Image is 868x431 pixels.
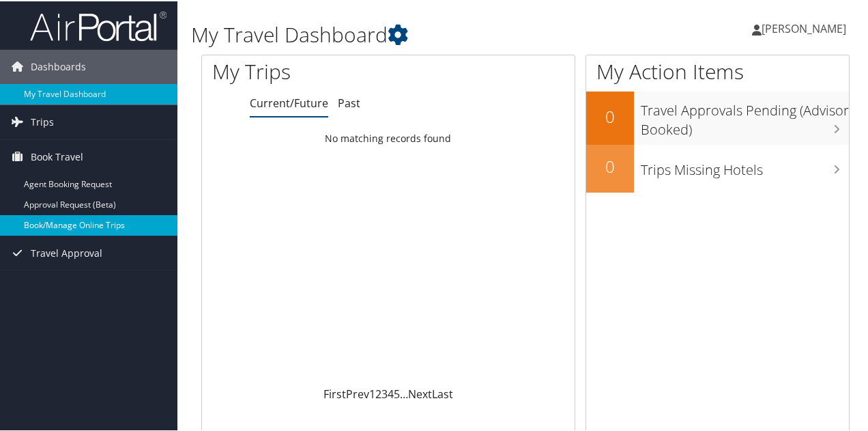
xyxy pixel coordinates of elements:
a: [PERSON_NAME] [752,7,860,48]
a: Last [432,385,453,400]
img: airportal-logo.png [30,9,167,41]
span: Dashboards [31,48,86,83]
a: Past [338,94,360,109]
h3: Trips Missing Hotels [641,152,849,178]
a: Prev [346,385,369,400]
h1: My Travel Dashboard [191,19,637,48]
span: [PERSON_NAME] [762,20,846,35]
a: First [323,385,346,400]
span: Trips [31,104,54,138]
h2: 0 [586,154,634,177]
a: Next [408,385,432,400]
span: Travel Approval [31,235,102,269]
a: Current/Future [250,94,328,109]
h1: My Action Items [586,56,849,85]
a: 3 [381,385,388,400]
a: 1 [369,385,375,400]
h3: Travel Approvals Pending (Advisor Booked) [641,93,849,138]
span: … [400,385,408,400]
a: 5 [394,385,400,400]
a: 0Travel Approvals Pending (Advisor Booked) [586,90,849,143]
span: Book Travel [31,139,83,173]
a: 4 [388,385,394,400]
a: 0Trips Missing Hotels [586,143,849,191]
a: 2 [375,385,381,400]
td: No matching records found [202,125,575,150]
h2: 0 [586,104,634,127]
h1: My Trips [212,56,409,85]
